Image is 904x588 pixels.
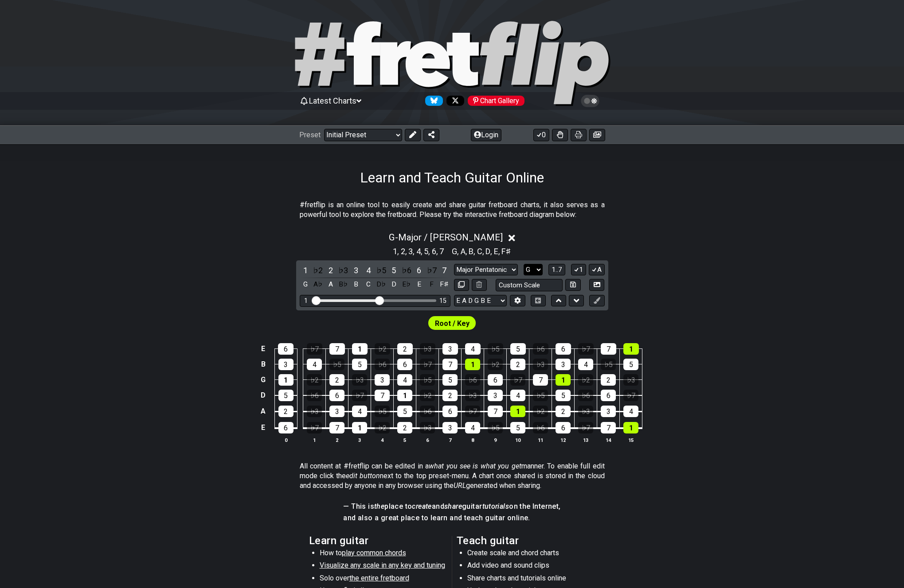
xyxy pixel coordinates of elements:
[278,343,294,355] div: 6
[601,374,616,386] div: 2
[467,561,594,573] li: Add video and sound clips
[420,390,435,401] div: ♭2
[510,343,526,355] div: 5
[501,245,511,257] span: F♯
[474,245,477,257] span: ,
[397,390,412,401] div: 1
[376,264,387,276] div: toggle scale degree
[461,245,466,257] span: A
[352,374,367,386] div: ♭3
[397,245,401,257] span: ,
[510,374,525,386] div: ♭7
[420,359,435,370] div: ♭7
[337,264,349,276] div: toggle scale degree
[309,96,356,105] span: Latest Charts
[376,279,387,290] div: toggle pitch class
[578,359,593,370] div: 4
[442,359,458,370] div: 7
[623,359,638,370] div: 5
[556,359,571,370] div: 3
[375,390,390,401] div: 7
[551,295,566,307] button: Move up
[307,343,322,355] div: ♭7
[258,403,269,419] td: A
[420,406,435,417] div: ♭6
[465,343,481,355] div: 4
[498,245,502,257] span: ,
[401,279,412,290] div: toggle pitch class
[468,96,524,106] div: Chart Gallery
[326,435,348,445] th: 2
[531,295,546,307] button: Toggle horizontal chord view
[510,359,525,370] div: 2
[312,279,324,290] div: toggle pitch class
[375,359,390,370] div: ♭6
[420,422,435,433] div: ♭3
[416,245,421,257] span: 4
[439,245,444,257] span: 7
[278,422,294,433] div: 6
[401,264,412,276] div: toggle scale degree
[494,245,498,257] span: E
[337,279,349,290] div: toggle pitch class
[510,422,525,433] div: 5
[482,245,486,257] span: ,
[467,573,594,586] li: Share charts and tutorials online
[524,264,543,276] select: Tonic/Root
[307,390,322,401] div: ♭6
[533,359,548,370] div: ♭3
[465,374,480,386] div: ♭6
[533,374,548,386] div: 7
[556,390,571,401] div: 5
[533,422,548,433] div: ♭6
[571,129,587,141] button: Print
[454,279,469,291] button: Copy
[363,279,374,290] div: toggle pitch class
[426,264,438,276] div: toggle scale degree
[569,295,584,307] button: Move down
[623,374,638,386] div: ♭3
[371,435,394,445] th: 4
[565,279,580,291] button: Store user defined scale
[442,374,458,386] div: 5
[452,245,457,257] span: G
[312,264,324,276] div: toggle scale degree
[274,435,297,445] th: 0
[484,435,507,445] th: 9
[320,561,445,569] span: Visualize any scale in any key and tuning
[412,502,431,511] em: create
[548,264,565,276] button: 1..7
[488,422,503,433] div: ♭5
[462,435,484,445] th: 8
[466,245,469,257] span: ,
[578,374,593,386] div: ♭2
[578,343,594,355] div: ♭7
[258,341,269,356] td: E
[307,406,322,417] div: ♭3
[552,266,562,274] span: 1..7
[575,435,597,445] th: 13
[278,390,294,401] div: 5
[435,317,470,330] span: First enable full edit mode to edit
[320,548,446,561] li: How to
[488,374,503,386] div: 6
[442,406,458,417] div: 6
[533,343,548,355] div: ♭6
[375,343,390,355] div: ♭2
[443,96,464,106] a: Follow #fretflip at X
[307,374,322,386] div: ♭2
[429,462,521,470] em: what you see is what you get
[413,279,425,290] div: toggle pitch class
[329,390,344,401] div: 6
[469,245,474,257] span: B
[348,435,371,445] th: 3
[299,131,321,139] span: Preset
[408,245,413,257] span: 3
[350,264,362,276] div: toggle scale degree
[467,548,594,561] li: Create scale and chord charts
[623,422,638,433] div: 1
[477,245,482,257] span: C
[426,279,438,290] div: toggle pitch class
[488,359,503,370] div: ♭2
[394,435,416,445] th: 5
